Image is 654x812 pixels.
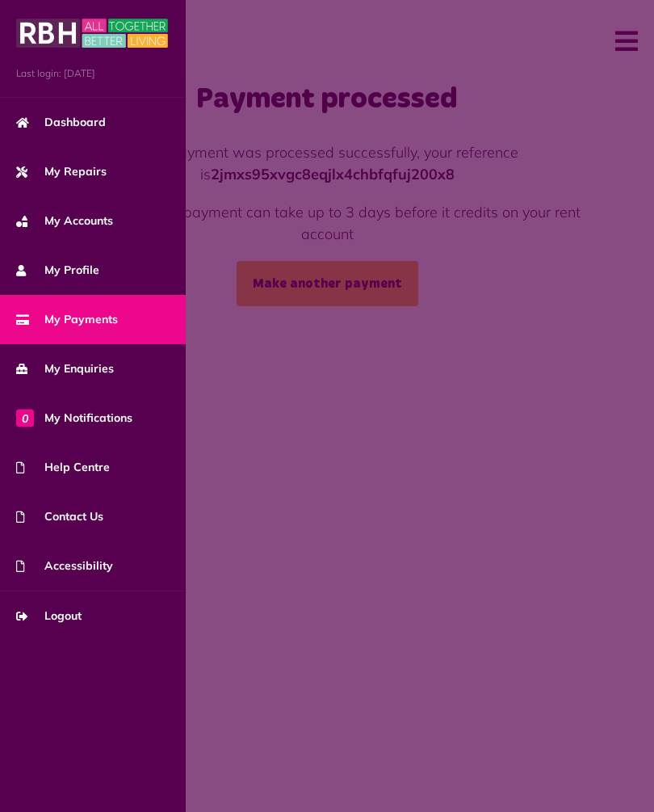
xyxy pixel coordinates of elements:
[16,459,110,476] span: Help Centre
[16,311,118,328] span: My Payments
[16,16,168,50] img: MyRBH
[16,410,132,427] span: My Notifications
[16,163,107,180] span: My Repairs
[16,409,34,427] span: 0
[16,360,114,377] span: My Enquiries
[16,212,113,229] span: My Accounts
[16,557,113,574] span: Accessibility
[16,262,99,279] span: My Profile
[16,66,170,81] span: Last login: [DATE]
[16,114,106,131] span: Dashboard
[16,508,103,525] span: Contact Us
[16,608,82,625] span: Logout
